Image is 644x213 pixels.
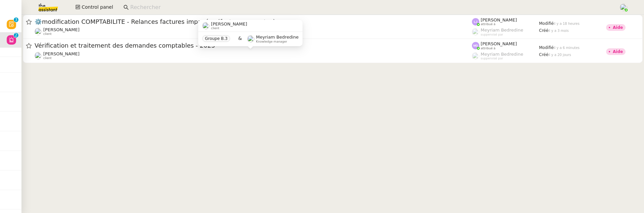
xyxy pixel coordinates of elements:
[14,17,18,22] nz-badge-sup: 3
[472,17,539,26] app-user-label: attribué à
[472,52,539,60] app-user-label: suppervisé par
[211,21,247,26] span: [PERSON_NAME]
[472,28,539,36] app-user-label: suppervisé par
[539,52,548,57] span: Créé
[554,46,580,50] span: il y a 6 minutes
[15,33,17,39] p: 2
[43,27,79,32] span: [PERSON_NAME]
[472,18,479,25] img: svg
[35,52,42,59] img: users%2FoU9mdHte1obU4mgbfL3mcCoP1F12%2Favatar%2F1be82a40-f611-465c-b415-bc30ec7e3527
[247,35,299,43] app-user-label: Knowledge manager
[539,21,554,26] span: Modifié
[539,45,554,50] span: Modifié
[35,19,472,25] span: ⚙️modification COMPTABILITE - Relances factures impayées (factures ouvertes)
[35,28,42,35] img: users%2Fa6PbEmLwvGXylUqKytRPpDpAx153%2Favatar%2Ffanny.png
[82,3,113,11] span: Control panel
[247,35,255,43] img: users%2FaellJyylmXSg4jqeVbanehhyYJm1%2Favatar%2Fprofile-pic%20(4).png
[35,43,472,49] span: Vérification et traitement des demandes comptables - 2025
[481,17,517,22] span: [PERSON_NAME]
[472,52,479,60] img: users%2FaellJyylmXSg4jqeVbanehhyYJm1%2Favatar%2Fprofile-pic%20(4).png
[43,51,79,56] span: [PERSON_NAME]
[35,27,472,36] app-user-detailed-label: client
[256,40,287,44] span: Knowledge manager
[620,4,627,11] img: users%2FoFdbodQ3TgNoWt9kP3GXAs5oaCq1%2Favatar%2Fprofile-pic.png
[548,53,571,57] span: il y a 20 jours
[43,56,52,60] span: client
[43,32,52,36] span: client
[481,28,523,33] span: Meyriam Bedredine
[256,35,299,40] span: Meyriam Bedredine
[613,50,623,54] div: Aide
[481,52,523,57] span: Meyriam Bedredine
[472,41,539,50] app-user-label: attribué à
[202,22,210,30] img: users%2FoU9mdHte1obU4mgbfL3mcCoP1F12%2Favatar%2F1be82a40-f611-465c-b415-bc30ec7e3527
[14,33,18,38] nz-badge-sup: 2
[130,3,612,12] input: Rechercher
[211,26,219,30] span: client
[481,47,495,50] span: attribué à
[71,3,117,12] button: Control panel
[539,28,548,33] span: Créé
[15,17,17,23] p: 3
[481,57,503,60] span: suppervisé par
[238,35,242,43] span: &
[472,42,479,49] img: svg
[481,22,495,26] span: attribué à
[35,51,472,60] app-user-detailed-label: client
[548,29,569,33] span: il y a 3 mois
[472,28,479,36] img: users%2FaellJyylmXSg4jqeVbanehhyYJm1%2Favatar%2Fprofile-pic%20(4).png
[481,41,517,46] span: [PERSON_NAME]
[613,25,623,30] div: Aide
[554,22,580,25] span: il y a 18 heures
[202,35,230,42] nz-tag: Groupe B.3
[481,33,503,37] span: suppervisé par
